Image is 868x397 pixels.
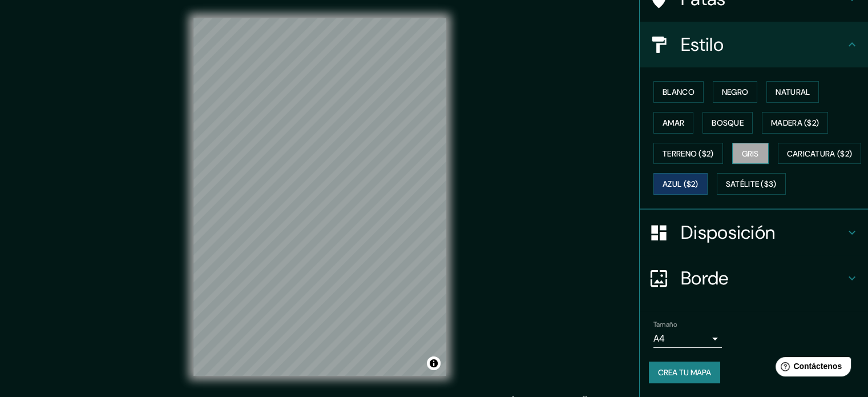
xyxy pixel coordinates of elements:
button: Bosque [703,112,753,134]
button: Azul ($2) [653,173,708,195]
button: Crea tu mapa [649,362,720,383]
button: Natural [766,81,819,103]
font: Satélite ($3) [726,179,777,190]
font: Crea tu mapa [658,367,711,378]
font: Caricatura ($2) [787,149,853,159]
font: Negro [722,87,749,97]
font: Borde [681,266,729,290]
font: Blanco [663,87,695,97]
button: Blanco [653,81,704,103]
font: Bosque [712,118,744,128]
button: Activar o desactivar atribución [427,356,441,370]
font: A4 [653,332,665,344]
font: Tamaño [653,320,677,329]
button: Gris [732,143,769,165]
button: Caricatura ($2) [778,143,862,165]
div: Borde [640,255,868,301]
font: Gris [742,149,759,159]
iframe: Lanzador de widgets de ayuda [766,352,855,384]
font: Estilo [681,33,724,57]
button: Satélite ($3) [717,173,786,195]
font: Natural [776,87,810,97]
button: Madera ($2) [762,112,828,134]
div: Disposición [640,210,868,255]
font: Madera ($2) [771,118,819,128]
font: Amar [663,118,684,128]
canvas: Mapa [193,18,446,376]
button: Negro [713,81,758,103]
div: A4 [653,330,722,348]
button: Terreno ($2) [653,143,723,165]
font: Disposición [681,220,775,244]
div: Estilo [640,22,868,67]
font: Terreno ($2) [663,149,714,159]
font: Azul ($2) [663,179,699,190]
button: Amar [653,112,693,134]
